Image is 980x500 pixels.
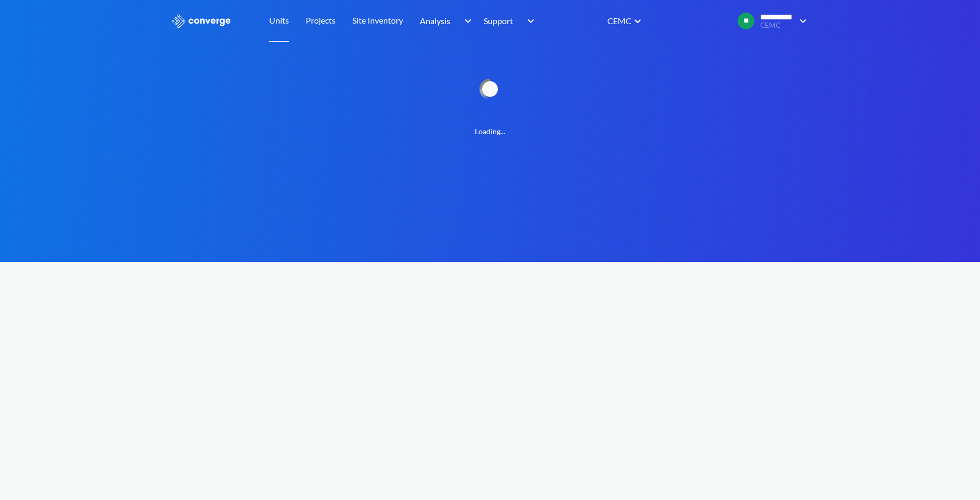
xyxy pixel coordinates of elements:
[520,15,537,27] img: downArrow.svg
[420,14,450,27] span: Analysis
[793,15,809,27] img: downArrow.svg
[458,15,474,27] img: downArrow.svg
[760,21,793,29] span: CEMC
[484,14,513,27] span: Support
[606,14,631,27] div: CEMC
[171,14,231,28] img: logo_ewhite.svg
[171,126,809,137] span: Loading...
